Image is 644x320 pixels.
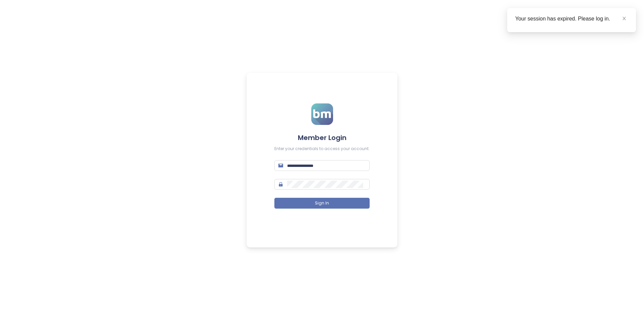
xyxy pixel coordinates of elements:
span: Sign In [315,200,329,207]
span: close [622,16,627,21]
button: Sign In [274,198,370,209]
div: Your session has expired. Please log in. [515,15,628,23]
div: Enter your credentials to access your account. [274,146,370,152]
img: logo [311,103,333,125]
span: lock [278,182,283,187]
h4: Member Login [274,133,370,142]
span: mail [278,163,283,168]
